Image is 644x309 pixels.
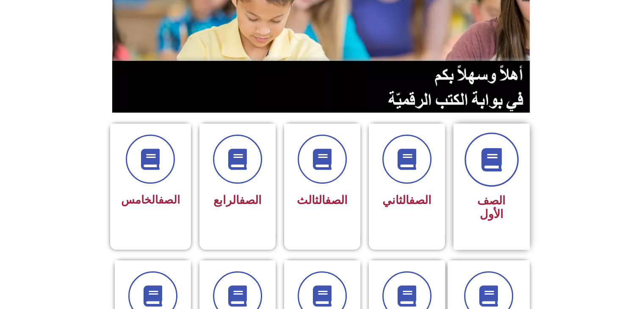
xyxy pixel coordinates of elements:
[213,193,262,207] span: الرابع
[239,193,262,207] a: الصف
[121,193,180,206] span: الخامس
[409,193,431,207] a: الصف
[325,193,348,207] a: الصف
[477,194,506,221] span: الصف الأول
[382,193,431,207] span: الثاني
[297,193,348,207] span: الثالث
[158,193,180,206] a: الصف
